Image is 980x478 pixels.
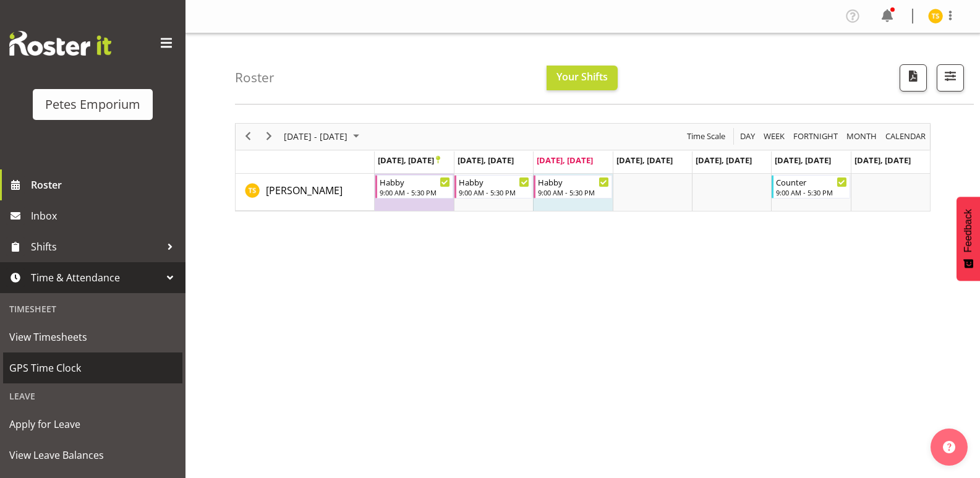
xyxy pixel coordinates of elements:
img: help-xxl-2.png [943,441,955,453]
div: Tamara Straker"s event - Habby Begin From Monday, September 22, 2025 at 9:00:00 AM GMT+12:00 Ends... [375,175,453,198]
img: tamara-straker11292.jpg [928,9,943,23]
a: Apply for Leave [3,409,182,440]
span: Fortnight [792,129,839,144]
div: Counter [776,176,846,188]
button: Your Shifts [547,66,618,90]
div: 9:00 AM - 5:30 PM [459,187,529,197]
button: Timeline Day [738,129,757,144]
span: [PERSON_NAME] [266,184,343,197]
span: [DATE], [DATE] [537,155,593,166]
div: Tamara Straker"s event - Habby Begin From Tuesday, September 23, 2025 at 9:00:00 AM GMT+12:00 End... [454,175,532,198]
a: GPS Time Clock [3,352,182,383]
span: [DATE], [DATE] [458,155,514,166]
a: View Timesheets [3,322,182,352]
span: View Timesheets [9,328,176,346]
span: Roster [31,176,179,194]
div: Leave [3,383,182,409]
span: [DATE], [DATE] [775,155,831,166]
span: Inbox [31,207,179,225]
button: Filter Shifts [937,64,964,92]
span: [DATE], [DATE] [854,155,911,166]
span: Time & Attendance [31,268,161,287]
div: next period [258,124,279,150]
td: Tamara Straker resource [236,174,375,211]
div: Habby [459,176,529,188]
button: Feedback - Show survey [957,197,980,281]
span: View Leave Balances [9,446,176,464]
span: calendar [884,129,927,144]
span: Apply for Leave [9,415,176,433]
span: Month [845,129,878,144]
span: Your Shifts [556,70,608,83]
span: [DATE], [DATE] [616,155,673,166]
span: [DATE], [DATE] [378,155,440,166]
div: Tamara Straker"s event - Counter Begin From Saturday, September 27, 2025 at 9:00:00 AM GMT+12:00 ... [772,175,850,198]
img: Rosterit website logo [9,31,111,56]
div: Timeline Week of September 24, 2025 [235,123,931,211]
div: Timesheet [3,296,182,322]
div: Habby [538,176,608,188]
div: Tamara Straker"s event - Habby Begin From Wednesday, September 24, 2025 at 9:00:00 AM GMT+12:00 E... [534,175,611,198]
button: Timeline Month [845,129,879,144]
button: Next [261,129,278,144]
table: Timeline Week of September 24, 2025 [375,174,930,211]
button: Month [884,129,928,144]
button: Download a PDF of the roster according to the set date range. [900,64,927,92]
h4: Roster [235,70,275,85]
span: Day [739,129,756,144]
button: Previous [240,129,257,144]
a: View Leave Balances [3,440,182,471]
span: [DATE], [DATE] [696,155,752,166]
div: previous period [237,124,258,150]
span: Week [762,129,786,144]
span: [DATE] - [DATE] [283,129,349,144]
button: Time Scale [685,129,728,144]
a: [PERSON_NAME] [266,183,343,198]
button: Fortnight [791,129,840,144]
div: Petes Emporium [45,95,140,114]
span: Feedback [963,209,974,252]
button: September 2025 [282,129,365,144]
div: 9:00 AM - 5:30 PM [776,187,846,197]
div: Habby [380,176,450,188]
div: 9:00 AM - 5:30 PM [380,187,450,197]
div: September 22 - 28, 2025 [279,124,367,150]
span: Shifts [31,237,161,256]
span: Time Scale [686,129,726,144]
button: Timeline Week [762,129,787,144]
span: GPS Time Clock [9,359,176,377]
div: 9:00 AM - 5:30 PM [538,187,608,197]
